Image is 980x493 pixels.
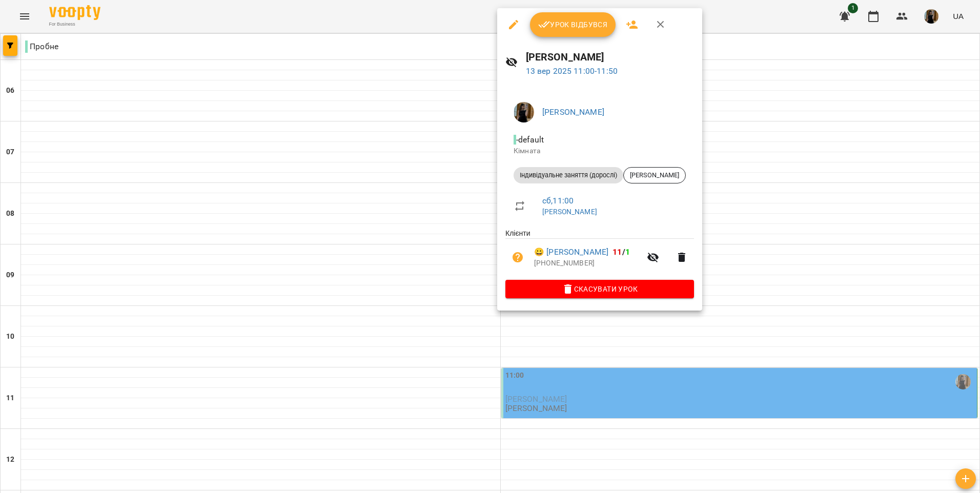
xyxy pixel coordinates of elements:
ul: Клієнти [505,228,694,279]
div: [PERSON_NAME] [623,167,686,183]
span: Урок відбувся [538,18,608,31]
span: Індивідуальне заняття (дорослі) [514,171,623,180]
button: Візит ще не сплачено. Додати оплату? [505,245,530,270]
span: [PERSON_NAME] [624,171,685,180]
a: 😀 [PERSON_NAME] [534,246,608,258]
a: сб , 11:00 [542,196,574,206]
a: 13 вер 2025 11:00-11:50 [526,66,618,76]
span: - default [514,135,546,145]
img: 283d04c281e4d03bc9b10f0e1c453e6b.jpg [514,102,534,122]
p: Кімната [514,146,686,156]
span: 11 [612,247,622,257]
span: Скасувати Урок [514,283,686,295]
b: / [612,247,630,257]
button: Скасувати Урок [505,280,694,298]
a: [PERSON_NAME] [542,208,597,216]
button: Урок відбувся [530,12,616,37]
p: [PHONE_NUMBER] [534,258,641,269]
h6: [PERSON_NAME] [526,49,694,65]
span: 1 [625,247,630,257]
a: [PERSON_NAME] [542,107,604,117]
